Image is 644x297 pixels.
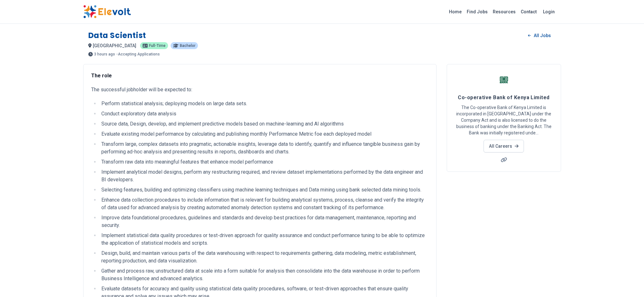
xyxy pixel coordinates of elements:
[91,86,429,94] p: The successful jobholder will be expected to:
[93,43,136,48] span: [GEOGRAPHIC_DATA]
[99,100,429,107] li: Perform statistical analysis; deploying models on large data sets.
[116,52,160,56] p: - Accepting Applications
[446,7,464,17] a: Home
[180,44,195,48] span: Bachelor
[99,249,429,265] li: Design, build, and maintain various parts of the data warehousing with respect to requirements ga...
[447,179,561,268] iframe: Advertisement
[83,5,131,18] img: Elevolt
[464,7,490,17] a: Find Jobs
[490,7,518,17] a: Resources
[88,30,146,41] h1: Data Scientist
[99,267,429,282] li: Gather and process raw, unstructured data at scale into a form suitable for analysis then consoli...
[496,72,512,88] img: Co-operative Bank of Kenya Limited
[455,104,553,136] p: The Co-operative Bank of Kenya Limited is incorporated in [GEOGRAPHIC_DATA] under the Company Act...
[99,168,429,184] li: Implement analytical model designs, perform any restructuring required, and review dataset implem...
[99,140,429,156] li: Transform large, complex datasets into pragmatic, actionable insights, leverage data to identify,...
[99,196,429,211] li: Enhance data collection procedures to include information that is relevant for building analytica...
[458,94,549,100] span: Co-operative Bank of Kenya Limited
[484,140,524,152] a: All Careers
[99,186,429,194] li: Selecting features, building and optimizing classifiers using machine learning techniques and Dat...
[99,120,429,128] li: Source data, Design, develop, and implement predictive models based on machine-learning and AI al...
[99,130,429,138] li: Evaluate existing model performance by calculating and publishing monthly Performance Metric foe ...
[99,158,429,166] li: Transform raw data into meaningful features that enhance model performance
[539,5,559,18] a: Login
[94,52,115,56] span: 3 hours ago
[99,232,429,247] li: Implement statistical data quality procedures or test-driven approach for quality assurance and c...
[518,7,539,17] a: Contact
[91,73,112,79] strong: The role
[99,110,429,118] li: Conduct exploratory data analysis
[99,214,429,229] li: Improve data foundational procedures, guidelines and standards and develop best practices for dat...
[149,44,166,48] span: Full-time
[523,31,556,40] a: All Jobs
